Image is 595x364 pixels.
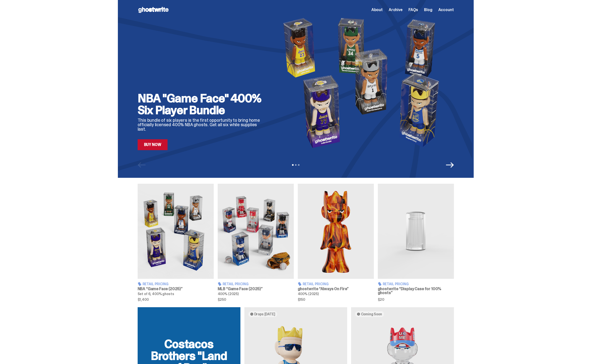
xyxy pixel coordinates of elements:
[438,8,454,12] a: Account
[274,15,454,150] img: NBA "Game Face" 400% Six Player Bundle
[371,8,383,12] a: About
[143,282,169,286] span: Retail Pricing
[218,184,294,279] img: Game Face (2025)
[383,282,409,286] span: Retail Pricing
[138,184,214,301] a: Game Face (2025) Retail Pricing
[138,287,214,291] h3: NBA “Game Face (2025)”
[218,298,294,301] span: $250
[138,184,214,279] img: Game Face (2025)
[218,287,294,291] h3: MLB “Game Face (2025)”
[378,184,454,301] a: Display Case for 100% ghosts Retail Pricing
[218,292,239,296] span: 400% (2025)
[303,282,329,286] span: Retail Pricing
[389,8,403,12] a: Archive
[298,287,374,291] h3: ghostwrite “Always On Fire”
[298,298,374,301] span: $150
[223,282,249,286] span: Retail Pricing
[138,118,266,131] p: This bundle of six players is the first opportunity to bring home officially licensed 400% NBA gh...
[378,287,454,295] h3: ghostwrite “Display Case for 100% ghosts”
[138,292,174,296] span: Set of 6, 400% ghosts
[361,312,382,316] span: Coming Soon
[298,184,374,279] img: Always On Fire
[298,164,299,166] button: View slide 3
[138,298,214,301] span: $1,400
[138,139,168,150] a: Buy Now
[254,312,275,316] span: Drops [DATE]
[292,164,294,166] button: View slide 1
[378,184,454,279] img: Display Case for 100% ghosts
[378,298,454,301] span: $20
[218,184,294,301] a: Game Face (2025) Retail Pricing
[298,292,319,296] span: 400% (2025)
[298,184,374,301] a: Always On Fire Retail Pricing
[138,92,266,116] h2: NBA "Game Face" 400% Six Player Bundle
[295,164,297,166] button: View slide 2
[424,8,432,12] a: Blog
[408,8,418,12] a: FAQs
[446,161,454,169] button: Next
